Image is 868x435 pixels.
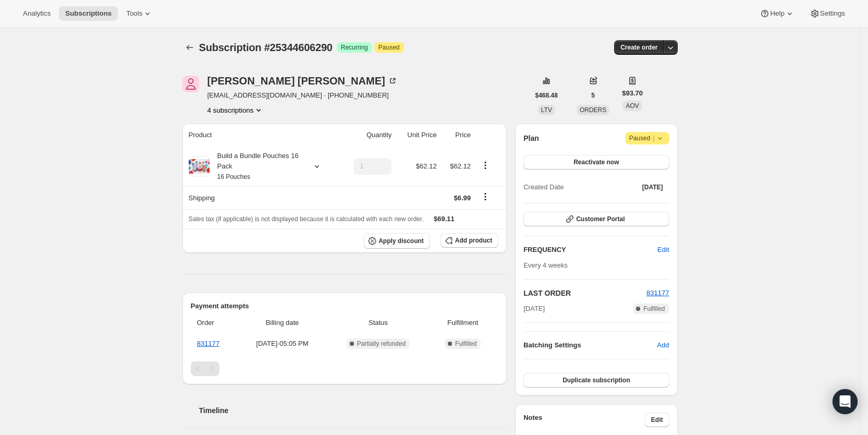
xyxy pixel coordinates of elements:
[620,43,657,52] span: Create order
[329,318,427,328] span: Status
[541,106,552,114] span: LTV
[523,182,564,192] span: Created Date
[191,311,239,334] th: Order
[433,318,492,328] span: Fulfillment
[626,102,639,110] span: AOV
[753,6,801,21] button: Help
[523,212,669,226] button: Customer Portal
[585,88,601,103] button: 5
[120,6,159,21] button: Tools
[378,237,424,245] span: Apply discount
[455,340,476,348] span: Fulfilled
[182,186,339,209] th: Shipping
[241,339,323,349] span: [DATE] · 05:05 PM
[59,6,118,21] button: Subscriptions
[523,133,539,143] h2: Plan
[529,88,564,103] button: $468.48
[591,91,595,100] span: 5
[833,389,858,414] div: Open Intercom Messenger
[477,160,494,171] button: Product actions
[622,88,643,99] span: $93.70
[191,301,499,311] h2: Payment attempts
[657,245,669,255] span: Edit
[523,155,669,170] button: Reactivate now
[803,6,851,21] button: Settings
[657,340,669,351] span: Add
[646,288,669,298] button: 831177
[643,305,665,313] span: Fulfilled
[523,261,568,269] span: Every 4 weeks
[642,183,663,191] span: [DATE]
[440,124,474,147] th: Price
[455,236,492,245] span: Add product
[770,9,784,18] span: Help
[434,215,455,223] span: $69.11
[199,405,507,416] h2: Timeline
[651,241,675,258] button: Edit
[17,6,57,21] button: Analytics
[126,9,142,18] span: Tools
[441,233,498,248] button: Add product
[523,373,669,388] button: Duplicate subscription
[523,340,657,351] h6: Batching Settings
[207,90,398,101] span: [EMAIL_ADDRESS][DOMAIN_NAME] · [PHONE_NUMBER]
[199,42,333,53] span: Subscription #25344606290
[614,40,664,55] button: Create order
[563,376,630,384] span: Duplicate subscription
[653,134,654,142] span: |
[477,191,494,202] button: Shipping actions
[364,233,430,249] button: Apply discount
[207,105,264,115] button: Product actions
[523,288,646,298] h2: LAST ORDER
[241,318,323,328] span: Billing date
[197,340,219,347] a: 831177
[65,9,112,18] span: Subscriptions
[573,158,619,166] span: Reactivate now
[217,173,250,180] small: 16 Pouches
[535,91,558,100] span: $468.48
[523,245,657,255] h2: FREQUENCY
[189,215,424,223] span: Sales tax (if applicable) is not displayed because it is calculated with each new order.
[182,40,197,55] button: Subscriptions
[580,106,606,114] span: ORDERS
[645,413,669,427] button: Edit
[576,215,625,223] span: Customer Portal
[416,162,437,170] span: $62.12
[395,124,439,147] th: Unit Price
[339,124,395,147] th: Quantity
[182,124,339,147] th: Product
[378,43,400,52] span: Paused
[450,162,471,170] span: $62.12
[23,9,51,18] span: Analytics
[523,304,545,314] span: [DATE]
[646,289,669,297] a: 831177
[454,194,471,202] span: $6.99
[191,361,499,376] nav: Pagination
[651,337,675,354] button: Add
[182,76,199,92] span: Olivia Kesterson
[636,180,669,195] button: [DATE]
[210,151,303,182] div: Build a Bundle Pouches 16 Pack
[629,133,665,143] span: Paused
[651,416,663,424] span: Edit
[207,76,398,86] div: [PERSON_NAME] [PERSON_NAME]
[820,9,845,18] span: Settings
[341,43,368,52] span: Recurring
[523,413,645,427] h3: Notes
[357,340,406,348] span: Partially refunded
